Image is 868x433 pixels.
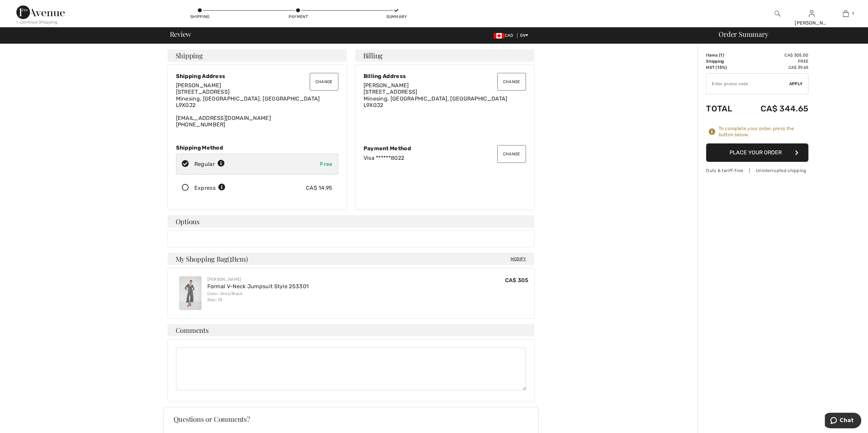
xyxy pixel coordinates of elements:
div: Shipping Address [176,73,338,79]
span: CA$ 305 [505,277,528,283]
a: 1 [829,10,862,18]
div: Order Summary [710,31,864,37]
button: Change [497,145,526,163]
span: 1 [720,53,722,58]
div: Shipping [190,14,210,20]
button: Place Your Order [706,143,808,162]
span: 1 [852,11,854,17]
div: Shipping Method [176,144,338,151]
td: Free [742,58,808,64]
td: Total [706,97,742,120]
span: Modify [511,256,526,262]
div: < Continue Shopping [16,19,58,25]
span: [STREET_ADDRESS] Minesing, [GEOGRAPHIC_DATA], [GEOGRAPHIC_DATA] L9X0J2 [364,89,507,108]
div: Color: Grey/Black Size: 10 [207,291,309,303]
td: CA$ 39.65 [742,64,808,71]
span: ( Item) [227,254,248,263]
span: [STREET_ADDRESS] Minesing, [GEOGRAPHIC_DATA], [GEOGRAPHIC_DATA] L9X0J2 [176,89,320,108]
img: My Info [809,10,814,18]
div: Billing Address [364,73,526,79]
span: Billing [363,52,383,59]
td: CA$ 344.65 [742,97,808,120]
iframe: Opens a widget where you can chat to one of our agents [825,413,861,430]
span: 1 [230,254,232,263]
div: Summary [386,14,407,20]
div: [PERSON_NAME] [207,276,309,282]
img: Canadian Dollar [494,33,504,38]
div: Express [194,184,225,192]
img: 1ère Avenue [16,5,65,19]
img: search the website [775,10,780,18]
span: CAD [494,33,516,38]
button: Change [497,73,526,91]
span: Free [320,161,332,167]
span: Apply [789,81,803,87]
span: [PERSON_NAME] [176,82,221,89]
h4: Options [167,215,534,228]
a: Sign In [809,10,814,17]
button: Change [310,73,338,91]
div: [PERSON_NAME] [795,19,828,27]
td: HST (13%) [706,64,742,71]
input: Promo code [706,74,789,94]
div: CA$ 14.95 [306,184,333,192]
td: CA$ 305.00 [742,52,808,58]
a: Formal V-Neck Jumpsuit Style 253301 [207,283,309,290]
img: My Bag [843,10,849,18]
td: Items ( ) [706,52,742,58]
span: Review [170,31,191,37]
img: Formal V-Neck Jumpsuit Style 253301 [179,276,202,310]
div: Duty & tariff-free | Uninterrupted shipping [706,167,808,174]
div: To complete your order, press the button below. [718,126,808,138]
span: [PERSON_NAME] [364,82,409,89]
h3: Questions or Comments? [174,416,528,422]
textarea: Comments [176,347,526,390]
span: EN [520,33,529,38]
div: Payment [288,14,308,20]
span: Shipping [176,52,203,59]
div: Regular [194,160,225,168]
h4: My Shopping Bag [167,253,534,265]
div: [EMAIL_ADDRESS][DOMAIN_NAME] [PHONE_NUMBER] [176,82,338,128]
div: Payment Method [364,145,526,152]
td: Shipping [706,58,742,64]
h4: Comments [167,324,534,336]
